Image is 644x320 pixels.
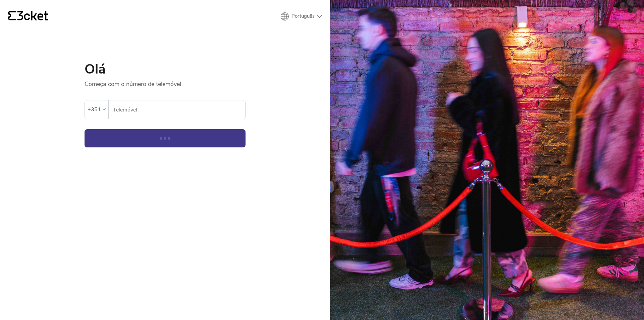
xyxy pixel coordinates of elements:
[113,100,245,119] input: Telemóvel
[85,129,246,147] button: Continuar
[8,11,16,20] g: {' '}
[85,62,246,76] h1: Olá
[85,76,246,88] p: Começa com o número de telemóvel
[88,104,101,115] div: +351
[109,100,245,119] label: Telemóvel
[8,11,48,22] a: {' '}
